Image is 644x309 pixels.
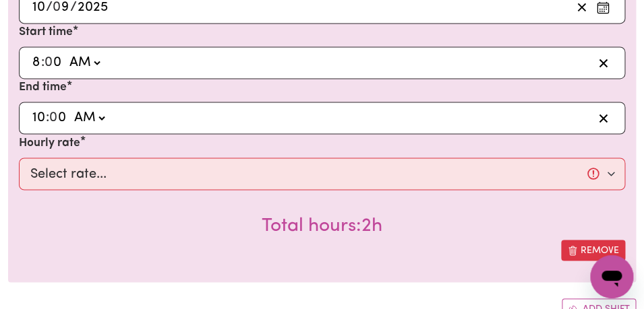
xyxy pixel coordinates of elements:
label: Hourly rate [19,134,80,151]
span: 0 [53,1,61,14]
iframe: Button to launch messaging window [590,255,633,298]
input: -- [32,108,46,128]
span: 0 [49,111,57,125]
span: : [46,110,49,125]
input: -- [32,53,41,73]
span: 0 [45,56,53,69]
span: : [41,55,45,70]
button: Remove this shift [561,240,625,261]
input: -- [50,108,67,128]
input: -- [45,53,63,73]
label: End time [19,79,67,96]
label: Start time [19,24,73,41]
span: Total hours worked: 2 hours [262,216,382,235]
